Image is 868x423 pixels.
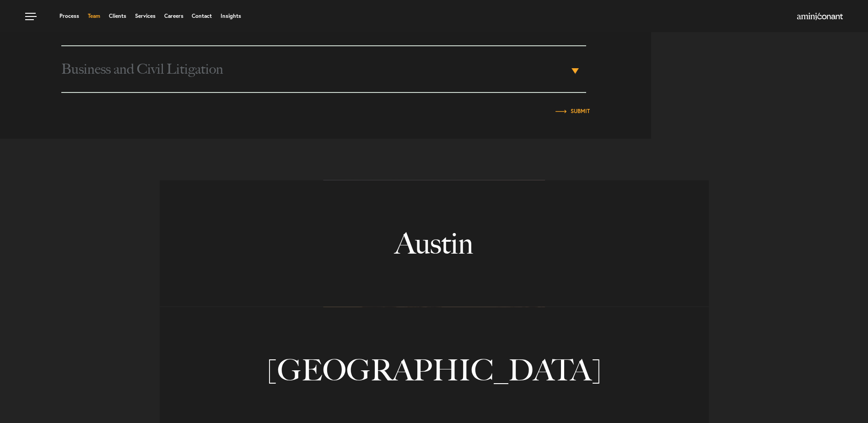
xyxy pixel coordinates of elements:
[192,13,212,19] a: Contact
[571,108,590,114] input: Submit
[109,13,126,19] a: Clients
[571,68,579,74] b: ▾
[164,13,183,19] a: Careers
[135,13,156,19] a: Services
[61,46,569,92] span: Business and Civil Litigation
[59,13,79,19] a: Process
[797,13,843,20] img: Amini & Conant
[88,13,100,19] a: Team
[797,13,843,21] a: Home
[221,13,241,19] a: Insights
[160,180,709,306] a: View on map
